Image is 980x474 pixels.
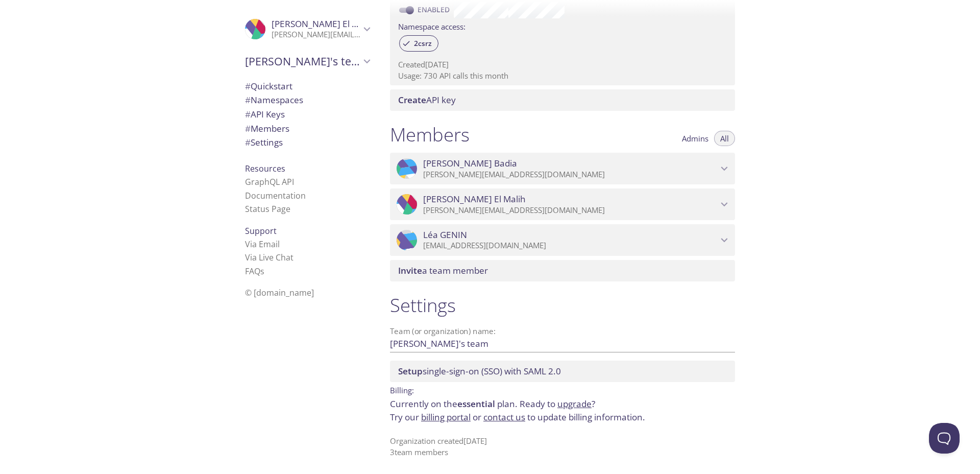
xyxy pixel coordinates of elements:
[398,265,422,276] span: Invite
[272,18,374,30] span: [PERSON_NAME] El Malih
[423,205,718,216] p: [PERSON_NAME][EMAIL_ADDRESS][DOMAIN_NAME]
[390,411,645,423] span: Try our or to update billing information.
[245,287,314,298] span: © [DOMAIN_NAME]
[237,79,378,93] div: Quickstart
[557,398,592,410] a: upgrade
[245,94,251,106] span: #
[245,252,293,263] a: Via Live Chat
[237,12,378,46] div: David El Malih
[390,397,735,423] p: Currently on the plan.
[714,131,735,146] button: All
[457,398,495,410] span: essential
[237,48,378,75] div: David's team
[390,260,735,281] div: Invite a team member
[398,94,456,106] span: API key
[398,59,727,70] p: Created [DATE]
[245,136,251,148] span: #
[390,188,735,220] div: David El Malih
[245,108,251,120] span: #
[390,361,735,382] div: Setup SSO
[272,30,360,40] p: [PERSON_NAME][EMAIL_ADDRESS][DOMAIN_NAME]
[245,163,285,174] span: Resources
[398,265,488,276] span: a team member
[520,398,595,410] span: Ready to ?
[399,35,438,52] div: 2csrz
[483,411,525,423] a: contact us
[237,122,378,136] div: Members
[245,80,251,92] span: #
[423,194,526,205] span: [PERSON_NAME] El Malih
[390,382,735,397] p: Billing:
[423,241,718,251] p: [EMAIL_ADDRESS][DOMAIN_NAME]
[408,39,438,48] span: 2csrz
[237,93,378,107] div: Namespaces
[398,365,423,377] span: Setup
[390,89,735,111] div: Create API Key
[390,436,735,458] p: Organization created [DATE] 3 team member s
[390,123,470,146] h1: Members
[929,423,960,454] iframe: Help Scout Beacon - Open
[245,123,289,134] span: Members
[245,80,292,92] span: Quickstart
[237,107,378,122] div: API Keys
[390,224,735,256] div: Léa GENIN
[423,170,718,180] p: [PERSON_NAME][EMAIL_ADDRESS][DOMAIN_NAME]
[245,190,306,201] a: Documentation
[390,153,735,184] div: Raphaël Badia
[676,131,715,146] button: Admins
[423,158,517,169] span: [PERSON_NAME] Badia
[237,135,378,150] div: Team Settings
[245,94,303,106] span: Namespaces
[245,123,251,134] span: #
[390,294,735,317] h1: Settings
[398,365,561,377] span: single-sign-on (SSO) with SAML 2.0
[245,136,283,148] span: Settings
[398,18,465,33] label: Namespace access:
[245,176,294,187] a: GraphQL API
[398,94,426,106] span: Create
[421,411,471,423] a: billing portal
[390,327,496,335] label: Team (or organization) name:
[398,70,727,81] p: Usage: 730 API calls this month
[260,266,264,277] span: s
[245,266,264,277] a: FAQ
[423,229,467,241] span: Léa GENIN
[245,54,360,68] span: [PERSON_NAME]'s team
[245,203,290,215] a: Status Page
[245,239,280,250] a: Via Email
[245,108,285,120] span: API Keys
[245,225,277,236] span: Support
